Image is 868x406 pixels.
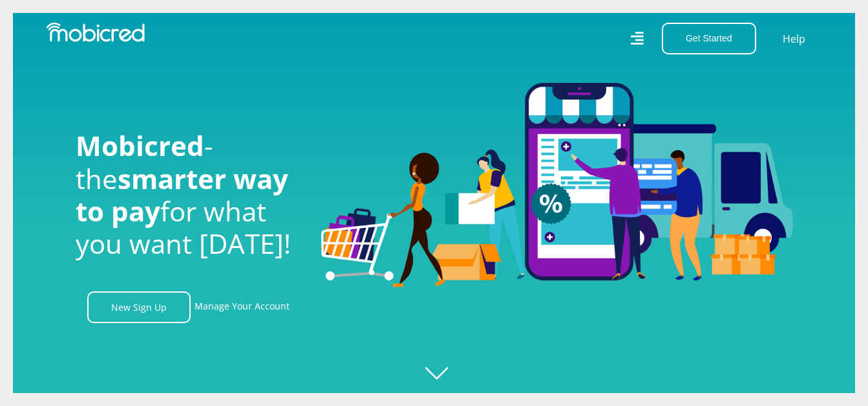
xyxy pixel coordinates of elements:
span: Mobicred [76,127,204,164]
img: Welcome to Mobicred [321,83,793,288]
span: smarter way to pay [76,160,288,229]
a: Help [782,30,806,47]
a: New Sign Up [87,291,191,323]
button: Get Started [662,23,756,54]
a: Manage Your Account [195,291,290,323]
h1: - the for what you want [DATE]! [76,130,302,260]
img: Mobicred [47,23,145,42]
